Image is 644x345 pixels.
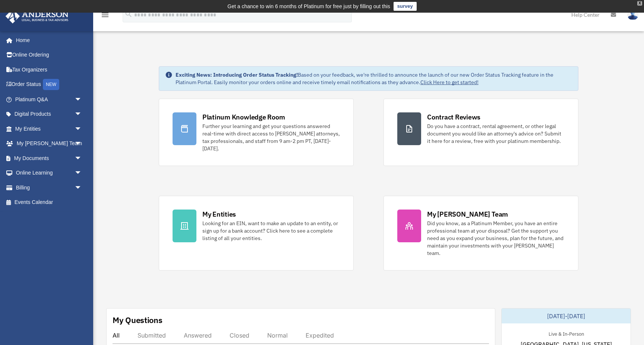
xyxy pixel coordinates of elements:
a: Digital Productsarrow_drop_down [5,107,93,122]
span: arrow_drop_down [75,151,89,166]
a: My [PERSON_NAME] Teamarrow_drop_down [5,136,93,151]
div: Live & In-Person [543,329,590,337]
div: Platinum Knowledge Room [202,112,285,122]
div: Based on your feedback, we're thrilled to announce the launch of our new Order Status Tracking fe... [176,71,572,86]
a: menu [101,13,110,19]
div: My Questions [113,314,162,326]
span: arrow_drop_down [75,121,89,137]
div: Further your learning and get your questions answered real-time with direct access to [PERSON_NAM... [202,122,340,152]
a: Platinum Q&Aarrow_drop_down [5,92,93,107]
span: arrow_drop_down [75,92,89,107]
div: My [PERSON_NAME] Team [427,210,508,219]
a: Tax Organizers [5,62,93,77]
span: arrow_drop_down [75,107,89,122]
div: Submitted [138,332,166,339]
div: Closed [230,332,249,339]
a: My Entities Looking for an EIN, want to make an update to an entity, or sign up for a bank accoun... [159,196,354,271]
div: close [637,1,642,6]
div: Looking for an EIN, want to make an update to an entity, or sign up for a bank account? Click her... [202,220,340,242]
a: survey [394,2,417,11]
img: Anderson Advisors Platinum Portal [3,9,71,23]
a: Platinum Knowledge Room Further your learning and get your questions answered real-time with dire... [159,99,354,166]
div: Get a chance to win 6 months of Platinum for free just by filling out this [227,2,390,11]
div: Normal [267,332,288,339]
img: User Pic [627,9,638,20]
i: menu [101,10,110,19]
div: Answered [184,332,212,339]
span: arrow_drop_down [75,136,89,151]
div: NEW [43,79,59,90]
div: All [113,332,120,339]
div: My Entities [202,210,236,219]
div: Contract Reviews [427,112,480,122]
span: arrow_drop_down [75,166,89,181]
span: arrow_drop_down [75,180,89,195]
a: Order StatusNEW [5,77,93,92]
a: My Entitiesarrow_drop_down [5,121,93,136]
div: [DATE]-[DATE] [502,309,631,323]
i: search [124,10,133,18]
a: Click Here to get started! [420,79,479,86]
strong: Exciting News: Introducing Order Status Tracking! [176,71,298,78]
div: Expedited [306,332,334,339]
a: My Documentsarrow_drop_down [5,151,93,166]
a: Home [5,33,89,48]
a: Contract Reviews Do you have a contract, rental agreement, or other legal document you would like... [383,99,578,166]
a: Events Calendar [5,195,93,210]
a: Online Learningarrow_drop_down [5,166,93,181]
div: Do you have a contract, rental agreement, or other legal document you would like an attorney's ad... [427,122,565,145]
a: My [PERSON_NAME] Team Did you know, as a Platinum Member, you have an entire professional team at... [383,196,578,271]
a: Billingarrow_drop_down [5,180,93,195]
a: Online Ordering [5,48,93,63]
div: Did you know, as a Platinum Member, you have an entire professional team at your disposal? Get th... [427,220,565,257]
